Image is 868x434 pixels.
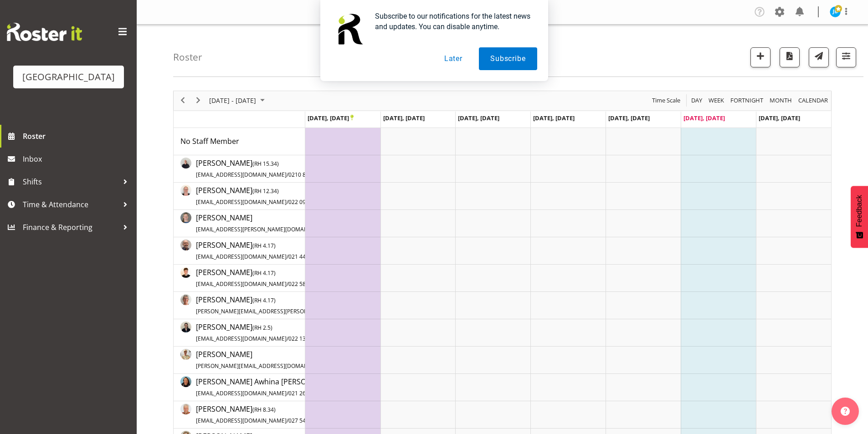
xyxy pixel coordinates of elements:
a: [PERSON_NAME](RH 2.5)[EMAIL_ADDRESS][DOMAIN_NAME]/022 137 6388 [196,322,323,343]
span: ( ) [252,296,276,304]
span: Week [708,95,725,106]
button: Timeline Month [768,95,794,106]
div: Subscribe to our notifications for the latest news and updates. You can disable anytime. [368,11,537,32]
a: [PERSON_NAME](RH 12.34)[EMAIL_ADDRESS][DOMAIN_NAME]/022 094 6498 [196,185,323,207]
span: [EMAIL_ADDRESS][PERSON_NAME][DOMAIN_NAME] [196,225,329,233]
span: [EMAIL_ADDRESS][DOMAIN_NAME] [196,335,287,342]
button: Later [433,47,474,70]
span: Shifts [23,175,118,189]
span: [EMAIL_ADDRESS][DOMAIN_NAME] [196,171,287,179]
span: Time & Attendance [23,198,118,211]
span: [DATE] - [DATE] [208,95,257,106]
button: Timeline Day [690,95,704,106]
td: Aiddie Carnihan resource [174,183,305,210]
a: No Staff Member [180,136,239,147]
a: [PERSON_NAME][PERSON_NAME][EMAIL_ADDRESS][DOMAIN_NAME] [196,349,366,371]
a: [PERSON_NAME](RH 8.34)[EMAIL_ADDRESS][DOMAIN_NAME]/027 542 2747 [196,403,323,425]
td: Bobby-Lea Awhina Cassidy resource [174,374,305,401]
span: RH 12.34 [254,187,277,195]
td: Amanda Clark resource [174,292,305,319]
span: RH 15.34 [254,160,277,168]
span: ( ) [252,187,279,195]
td: No Staff Member resource [174,128,305,155]
span: / [287,253,288,260]
span: RH 4.17 [254,242,274,250]
span: Month [769,95,793,106]
span: Roster [23,129,132,143]
span: 022 137 6388 [288,335,323,342]
span: / [287,417,288,424]
div: previous period [175,91,190,110]
button: Time Scale [651,95,682,106]
a: [PERSON_NAME][EMAIL_ADDRESS][PERSON_NAME][DOMAIN_NAME] [196,212,363,234]
td: Alex Freeman resource [174,265,305,292]
span: [PERSON_NAME] [196,158,326,179]
span: Day [690,95,703,106]
span: / [287,335,288,342]
span: [PERSON_NAME] [196,213,363,234]
a: [PERSON_NAME](RH 4.17)[EMAIL_ADDRESS][DOMAIN_NAME]/021 443 464 [196,240,320,261]
span: ( ) [252,406,276,414]
button: Previous [177,95,189,106]
div: September 22 - 28, 2025 [206,91,270,110]
span: [PERSON_NAME] [196,295,452,316]
span: [EMAIL_ADDRESS][DOMAIN_NAME] [196,198,287,206]
button: Fortnight [729,95,765,106]
a: [PERSON_NAME](RH 4.17)[PERSON_NAME][EMAIL_ADDRESS][PERSON_NAME][PERSON_NAME][DOMAIN_NAME] [196,294,452,316]
button: Feedback - Show survey [851,186,868,248]
td: Alec Were resource [174,237,305,265]
button: Month [797,95,830,106]
span: [PERSON_NAME] [196,349,366,370]
a: [PERSON_NAME] Awhina [PERSON_NAME][EMAIL_ADDRESS][DOMAIN_NAME]/021 264 8550 [196,376,353,398]
span: ( ) [252,242,276,250]
span: 022 586 5198 [288,280,323,288]
span: 027 542 2747 [288,417,323,424]
a: [PERSON_NAME](RH 4.17)[EMAIL_ADDRESS][DOMAIN_NAME]/022 586 5198 [196,267,323,289]
span: 0210 821 7850 [288,171,326,179]
span: RH 2.5 [254,324,271,332]
span: [EMAIL_ADDRESS][DOMAIN_NAME] [196,417,287,424]
span: [PERSON_NAME][EMAIL_ADDRESS][DOMAIN_NAME] [196,362,329,370]
span: RH 4.17 [254,269,274,277]
span: calendar [797,95,829,106]
span: ( ) [252,269,276,277]
span: 021 443 464 [288,253,320,260]
span: / [287,198,288,206]
button: Next [192,95,205,106]
span: [EMAIL_ADDRESS][DOMAIN_NAME] [196,280,287,288]
img: notification icon [331,11,368,47]
div: next period [190,91,206,110]
span: [DATE], [DATE] [533,114,575,122]
span: [DATE], [DATE] [759,114,800,122]
td: Ailie Rundle resource [174,210,305,237]
button: Subscribe [479,47,537,70]
span: / [287,280,288,288]
span: [DATE], [DATE] [608,114,650,122]
span: ( ) [252,324,272,332]
td: Aaron Smart resource [174,155,305,183]
span: [PERSON_NAME] [196,404,323,425]
span: Finance & Reporting [23,220,118,234]
td: Caro Richards resource [174,401,305,429]
span: Feedback [855,195,863,227]
img: help-xxl-2.png [841,407,850,416]
span: RH 8.34 [254,406,274,414]
span: RH 4.17 [254,296,274,304]
span: Time Scale [651,95,681,106]
td: Beana Badenhorst resource [174,347,305,374]
span: [PERSON_NAME] [196,240,320,261]
span: Fortnight [729,95,764,106]
td: Amy Duncanson resource [174,319,305,347]
span: [PERSON_NAME] [196,322,323,343]
span: / [287,389,288,397]
span: [DATE], [DATE] [308,114,354,122]
span: [PERSON_NAME] [196,267,323,288]
span: [DATE], [DATE] [683,114,725,122]
span: [PERSON_NAME] Awhina [PERSON_NAME] [196,377,353,398]
span: No Staff Member [180,136,239,146]
span: [EMAIL_ADDRESS][DOMAIN_NAME] [196,389,287,397]
span: ( ) [252,160,279,168]
span: Inbox [23,152,132,166]
span: [DATE], [DATE] [383,114,425,122]
span: 021 264 8550 [288,389,323,397]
